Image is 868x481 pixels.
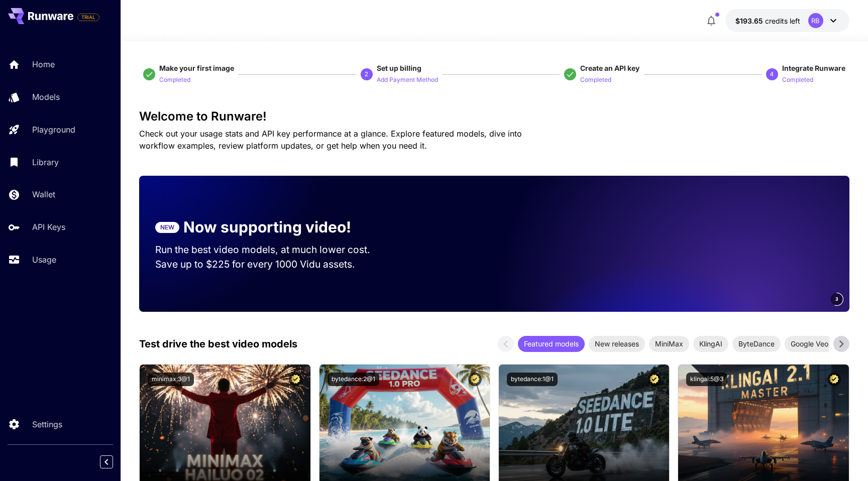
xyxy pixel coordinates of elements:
[518,336,585,352] div: Featured models
[580,75,611,85] p: Completed
[32,188,55,200] p: Wallet
[289,373,302,386] button: Certified Model – Vetted for best performance and includes a commercial license.
[468,373,482,386] button: Certified Model – Vetted for best performance and includes a commercial license.
[785,338,834,349] span: Google Veo
[139,336,297,351] p: Test drive the best video models
[139,109,849,124] h3: Welcome to Runware!
[139,129,522,151] span: Check out your usage stats and API key performance at a glance. Explore featured models, dive int...
[32,221,65,233] p: API Keys
[782,73,813,85] button: Completed
[782,64,845,72] span: Integrate Runware
[732,336,781,352] div: ByteDance
[32,254,56,266] p: Usage
[589,336,645,352] div: New releases
[735,17,765,25] span: $193.65
[32,91,60,103] p: Models
[507,373,558,386] button: bytedance:1@1
[835,295,838,303] span: 3
[782,75,813,85] p: Completed
[77,11,99,23] span: Add your payment card to enable full platform functionality.
[589,338,645,349] span: New releases
[725,9,849,32] button: $193.65388RB
[770,70,774,79] p: 4
[148,373,194,386] button: minimax:3@1
[808,13,823,28] div: RB
[377,64,421,72] span: Set up billing
[365,70,368,79] p: 2
[735,16,800,26] div: $193.65388
[100,455,113,468] button: Collapse sidebar
[183,216,351,238] p: Now supporting video!
[32,156,59,168] p: Library
[765,17,800,25] span: credits left
[686,373,727,386] button: klingai:5@3
[580,73,611,85] button: Completed
[107,453,121,471] div: Collapse sidebar
[518,338,585,349] span: Featured models
[693,336,728,352] div: KlingAI
[377,75,438,85] p: Add Payment Method
[328,373,379,386] button: bytedance:2@1
[693,338,728,349] span: KlingAI
[647,373,661,386] button: Certified Model – Vetted for best performance and includes a commercial license.
[159,64,234,72] span: Make your first image
[155,257,389,272] p: Save up to $225 for every 1000 Vidu assets.
[32,418,62,430] p: Settings
[32,58,55,70] p: Home
[580,64,639,72] span: Create an API key
[32,124,75,136] p: Playground
[649,338,689,349] span: MiniMax
[78,14,99,21] span: TRIAL
[377,73,438,85] button: Add Payment Method
[155,243,389,257] p: Run the best video models, at much lower cost.
[160,223,174,232] p: NEW
[649,336,689,352] div: MiniMax
[732,338,781,349] span: ByteDance
[159,73,190,85] button: Completed
[827,373,841,386] button: Certified Model – Vetted for best performance and includes a commercial license.
[785,336,834,352] div: Google Veo
[159,75,190,85] p: Completed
